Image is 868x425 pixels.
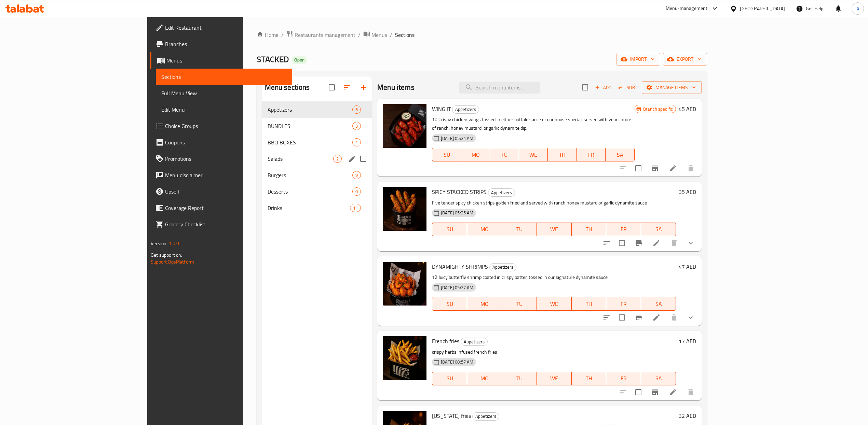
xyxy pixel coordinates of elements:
button: sort-choices [598,235,615,251]
a: Coupons [150,134,292,151]
p: crispy herbs infused french fries [432,348,676,356]
button: SU [432,148,461,161]
button: TH [572,372,607,385]
span: Manage items [647,83,696,92]
span: 2 [334,156,341,162]
span: Branch specific [640,106,676,112]
button: Branch-specific-item [630,235,647,251]
button: TH [548,148,577,161]
div: Appetizers [488,188,515,197]
span: Menu disclaimer [165,171,287,179]
button: SU [432,372,467,385]
button: show more [682,235,699,251]
span: MO [470,224,499,234]
button: Add [592,82,614,93]
span: 3 [353,123,361,129]
button: TH [572,223,607,236]
span: SU [435,373,464,383]
button: MO [467,297,502,311]
span: MO [464,150,488,160]
span: FR [609,373,638,383]
div: Appetizers [472,412,499,421]
span: Select section [578,80,592,95]
h6: 17 AED [679,336,696,346]
button: TU [502,297,537,311]
span: WE [540,373,569,383]
span: [US_STATE] fries [432,411,471,421]
span: Open [291,57,307,63]
div: items [352,105,361,114]
a: Menu disclaimer [150,167,292,183]
button: TU [502,223,537,236]
span: SPICY STACKED STRIPS [432,187,487,197]
input: search [459,82,540,94]
span: 9 [353,172,361,179]
span: Sort items [614,82,642,93]
button: Branch-specific-item [647,160,663,176]
svg: Show Choices [687,313,695,322]
span: Get support on: [151,251,182,259]
a: Restaurants management [286,30,355,39]
span: Desserts [268,187,353,196]
span: FR [580,150,603,160]
div: items [352,171,361,179]
span: Select to update [615,236,629,250]
a: Grocery Checklist [150,216,292,232]
span: [DATE] 05:25 AM [438,210,476,216]
span: TU [505,299,534,309]
span: Select to update [615,310,629,325]
div: items [352,122,361,130]
button: FR [577,148,606,161]
div: BBQ BOXES1 [262,134,372,151]
button: delete [682,384,699,400]
span: Salads [268,155,334,163]
a: Upsell [150,183,292,200]
span: 6 [353,107,361,113]
span: Appetizers [461,338,487,346]
div: BUNDLES [268,122,353,130]
h2: Menu items [377,82,415,93]
div: Appetizers [489,263,516,271]
span: [DATE] 08:57 AM [438,359,476,365]
span: Promotions [165,155,287,163]
button: WE [537,223,572,236]
span: 11 [350,205,361,211]
span: Add [594,84,612,91]
span: Sections [161,73,287,81]
span: Edit Menu [161,105,287,114]
div: items [352,138,361,146]
h6: 35 AED [679,187,696,197]
a: Edit menu item [652,313,661,322]
a: Support.OpsPlatform [151,257,194,266]
span: Appetizers [268,105,353,114]
span: TH [551,150,574,160]
h6: 47 AED [679,262,696,271]
span: Sections [395,31,415,39]
div: Appetizers6 [262,101,372,118]
div: [GEOGRAPHIC_DATA] [740,5,785,12]
button: show more [682,309,699,326]
button: delete [666,235,682,251]
a: Edit menu item [669,164,677,172]
button: SU [432,223,467,236]
button: TU [502,372,537,385]
a: Promotions [150,151,292,167]
span: TH [574,224,604,234]
button: FR [606,372,641,385]
span: SU [435,224,464,234]
button: sort-choices [598,309,615,326]
button: delete [682,160,699,176]
div: items [352,187,361,196]
span: Appetizers [473,412,499,420]
button: SA [606,148,635,161]
a: Coverage Report [150,200,292,216]
button: TH [572,297,607,311]
span: WE [522,150,545,160]
p: Five tender spicy chicken strips golden fried and served with ranch honey mustard or garlic dynam... [432,199,676,207]
div: Appetizers [461,338,488,346]
a: Edit Menu [156,101,292,118]
span: WING IT [432,104,451,114]
span: SU [435,150,458,160]
span: Coverage Report [165,204,287,212]
button: Branch-specific-item [647,384,663,400]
